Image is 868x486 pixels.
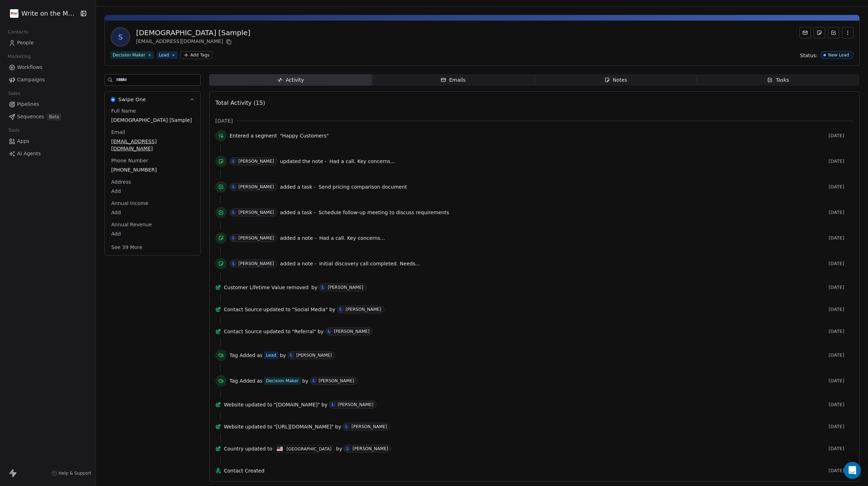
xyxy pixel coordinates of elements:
span: by [329,306,335,313]
span: updated to [263,306,291,313]
div: [PERSON_NAME] [238,210,274,215]
div: L [345,424,347,430]
span: "[DOMAIN_NAME]" [274,401,320,408]
span: "Happy Customers" [280,132,329,139]
span: Sales [5,88,23,99]
a: Had a call. Key concerns... [329,157,395,166]
span: "Referral" [292,328,316,335]
span: [DATE] [215,117,233,124]
span: Tag Added [230,352,255,359]
a: People [6,37,90,49]
span: Full Name [110,107,138,114]
span: [DATE] [829,378,853,384]
div: [PERSON_NAME] [338,402,373,407]
span: Schedule follow-up meeting to discuss requirements [318,210,449,215]
div: L [340,307,342,312]
span: added a note - [280,234,316,242]
div: L [232,235,234,241]
span: [DATE] [829,307,853,312]
span: [DATE] [829,184,853,190]
span: [DATE] [829,261,853,266]
div: [PERSON_NAME] [238,159,274,164]
span: Website [224,423,244,430]
span: by [335,423,341,430]
span: Add [111,188,194,195]
span: Address [110,178,133,185]
span: Contact Created [224,467,826,474]
span: [DATE] [829,424,853,430]
span: Tag Added [230,377,255,384]
span: Phone Number [110,157,150,164]
div: New Lead [828,53,849,58]
span: Beta [47,113,61,120]
span: updated to [245,445,273,452]
div: Notes [604,76,627,84]
span: by [336,445,342,452]
div: [PERSON_NAME] [351,424,387,429]
span: [DATE] [829,235,853,241]
a: Had a call. Key concerns... [319,234,385,242]
div: L [232,261,234,266]
img: Write%20on%20the%20Mark%20Logo%20(square%20bg)%201.jpg [10,9,18,18]
span: Website [224,401,244,408]
span: updated to [245,401,273,408]
span: as [257,377,263,384]
button: Write on the Mark [9,7,76,20]
a: AI Agents [6,148,90,160]
span: [DATE] [829,158,853,164]
button: See 39 More [107,241,147,254]
a: Pipelines [6,98,90,110]
span: Marketing [5,51,34,62]
span: Add [111,230,194,237]
span: Help & Support [59,470,91,476]
span: added a task - [280,183,316,190]
a: Schedule follow-up meeting to discuss requirements [318,208,449,217]
div: Swipe OneSwipe One [105,107,200,255]
div: L [232,158,234,164]
div: [PERSON_NAME] [238,261,274,266]
span: Sequences [17,113,44,120]
span: Had a call. Key concerns... [329,158,395,164]
button: Swipe OneSwipe One [105,92,200,107]
div: [PERSON_NAME] [238,236,274,241]
span: Email [110,129,126,136]
span: Workflows [17,64,43,71]
div: L [332,402,334,407]
span: Swipe One [118,96,146,103]
span: Contacts [5,27,31,37]
span: Initial discovery call completed. Needs... [319,261,420,266]
span: by [302,377,308,384]
div: [GEOGRAPHIC_DATA] [286,446,331,452]
span: Campaigns [17,76,45,83]
div: [PERSON_NAME] [352,446,388,451]
div: [PERSON_NAME] [238,184,274,189]
div: [PERSON_NAME] [346,307,381,312]
span: S [112,28,129,45]
span: "Social Media" [292,306,328,313]
div: [EMAIL_ADDRESS][DOMAIN_NAME] [136,38,250,46]
span: updated to [263,328,291,335]
span: [DATE] [829,210,853,215]
div: L [232,210,234,215]
div: [PERSON_NAME] [319,378,354,383]
span: Customer Lifetime Value [224,284,285,291]
div: L [346,446,349,452]
div: [PERSON_NAME] [334,329,370,334]
span: Write on the Mark [21,9,78,18]
div: L [322,285,324,290]
span: Entered a segment [230,132,277,139]
span: [PHONE_NUMBER] [111,166,194,173]
a: Workflows [6,61,90,73]
div: Lead [159,52,169,58]
div: Decision Maker [266,378,299,384]
span: Total Activity (15) [215,99,265,106]
span: Pipelines [17,101,39,108]
span: [EMAIL_ADDRESS][DOMAIN_NAME] [111,138,194,152]
div: Emails [441,76,465,84]
span: Send pricing comparison document [318,184,407,190]
span: added a task - [280,209,316,216]
span: Country [224,445,244,452]
span: Add [111,209,194,216]
a: SequencesBeta [6,111,90,123]
div: Open Intercom Messenger [844,462,861,479]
